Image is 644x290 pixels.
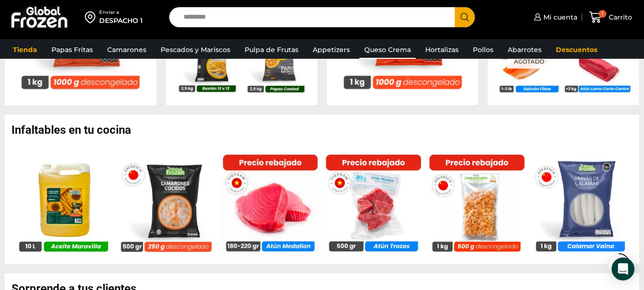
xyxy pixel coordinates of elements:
a: Descuentos [551,41,602,59]
button: Search button [455,7,475,27]
a: Pulpa de Frutas [240,41,303,59]
a: Pescados y Mariscos [156,41,235,59]
a: Abarrotes [503,41,546,59]
a: Hortalizas [420,41,463,59]
a: Queso Crema [359,41,416,59]
div: Open Intercom Messenger [612,258,634,280]
img: address-field-icon.svg [85,9,99,25]
a: Tienda [8,41,42,59]
span: Carrito [606,12,632,22]
a: Appetizers [308,41,355,59]
a: Camarones [102,41,151,59]
a: Papas Fritas [47,41,98,59]
div: DESPACHO 1 [99,16,143,25]
a: 1 Carrito [587,6,634,29]
h2: Infaltables en tu cocina [11,124,639,136]
a: Mi cuenta [532,8,577,27]
span: 1 [599,10,606,18]
p: Agotado [507,54,551,68]
a: Pollos [468,41,498,59]
div: Enviar a [99,9,143,16]
span: Mi cuenta [541,12,577,22]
